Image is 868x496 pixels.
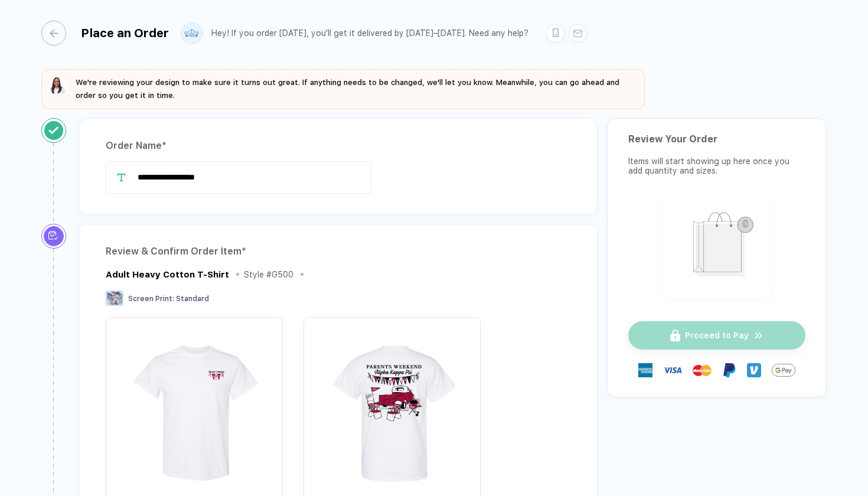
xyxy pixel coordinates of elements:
[106,242,570,261] div: Review & Confirm Order Item
[628,133,805,145] div: Review Your Order
[76,78,619,100] span: We're reviewing your design to make sure it turns out great. If anything needs to be changed, we'...
[106,136,570,155] div: Order Name
[48,76,67,95] img: sophie
[211,28,528,38] div: Hey! If you order [DATE], you'll get it delivered by [DATE]–[DATE]. Need any help?
[112,323,277,488] img: dd9a03e2-9295-4776-a069-07310c75b823_nt_front_1758318114391.jpg
[693,361,712,380] img: master-card
[772,358,795,382] img: GPay
[81,26,169,40] div: Place an Order
[181,23,202,44] img: user profile
[128,295,174,303] span: Screen Print :
[663,361,682,380] img: visa
[106,291,123,306] img: Screen Print
[628,156,805,175] div: Items will start showing up here once you add quantity and sizes.
[106,269,229,280] div: Adult Heavy Cotton T-Shirt
[48,76,638,102] button: We're reviewing your design to make sure it turns out great. If anything needs to be changed, we'...
[176,295,209,303] span: Standard
[747,363,761,377] img: Venmo
[309,323,475,488] img: dd9a03e2-9295-4776-a069-07310c75b823_nt_back_1758318114393.jpg
[638,363,652,377] img: express
[244,270,293,279] div: Style # G500
[668,204,766,290] img: shopping_bag.png
[722,363,736,377] img: Paypal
